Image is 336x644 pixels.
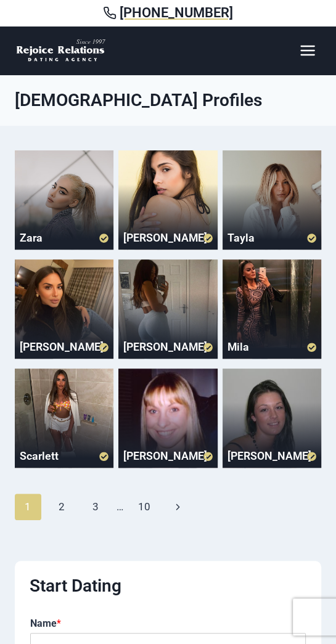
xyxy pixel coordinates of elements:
[15,494,321,520] nav: Page navigation
[15,5,321,21] a: [PHONE_NUMBER]
[15,90,321,111] h1: [DEMOGRAPHIC_DATA] Profiles
[83,494,109,520] a: 3
[131,494,158,520] a: 10
[120,5,233,21] span: [PHONE_NUMBER]
[30,576,306,597] h2: Start Dating
[117,495,123,518] span: …
[293,38,321,62] button: Open menu
[30,618,306,630] label: Name
[15,494,41,520] span: 1
[49,494,75,520] a: 2
[15,38,107,63] img: Rejoice Relations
